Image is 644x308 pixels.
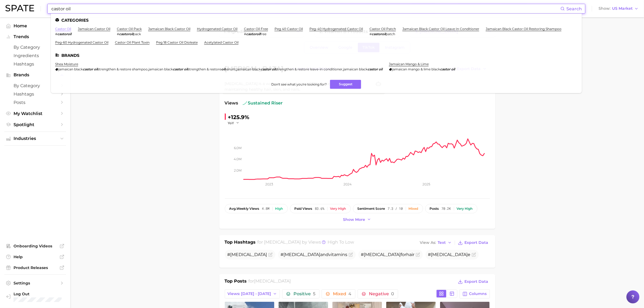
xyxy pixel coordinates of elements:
tspan: 2025 [422,182,430,186]
button: Columns [460,289,490,299]
button: Industries [4,135,66,143]
em: castoroil [372,32,386,36]
img: sustained riser [243,101,247,105]
span: jamaican black [148,67,173,71]
a: peg 40 castor oil [275,27,303,31]
a: Settings [4,279,66,287]
a: jamaican black castor oil [148,27,190,31]
a: jamaican castor oil [78,27,110,31]
input: Search here for a brand, industry, or ingredient [51,4,560,13]
span: Show [599,7,610,10]
button: Flag as miscategorized or irrelevant [416,253,420,257]
span: jamaican black [58,67,83,71]
span: strengthen & restore leave-in conditioner [276,67,342,71]
span: pack [133,32,141,36]
a: by Category [4,43,66,51]
span: # [244,32,246,36]
a: Hashtags [4,90,66,98]
a: Hashtags [4,60,66,68]
a: Log out. Currently logged in with e-mail michelle.ng@mavbeautybrands.com. [4,290,66,304]
tspan: 4.0m [234,157,242,161]
a: jamaican black castor oil restoring shampoo [486,27,562,31]
button: Flag as miscategorized or irrelevant [268,253,273,257]
span: # [55,32,57,36]
div: +125.9% [228,113,250,122]
a: Home [4,22,66,30]
span: View As [420,241,436,244]
span: US Market [612,7,633,10]
span: jamaican mango & lime black [392,67,440,71]
span: # [117,32,119,36]
em: castor [261,67,271,71]
a: hydrogenated castor oil [197,27,237,31]
a: My Watchlist [4,109,66,118]
a: peg-60 hydrogenated castor oil [55,40,108,44]
tspan: 2023 [265,182,273,186]
span: [MEDICAL_DATA] [264,240,301,245]
button: paid views83.6%Very high [290,204,351,213]
span: # [369,32,372,36]
em: castoroil [119,32,133,36]
em: oil [94,67,98,71]
button: ShowUS Market [597,5,640,12]
span: 7.3 / 10 [388,207,403,211]
em: castoroil [57,32,71,36]
em: oil [221,67,225,71]
h1: Top Hashtags [225,239,256,247]
li: Categories [55,18,577,22]
li: Brands [55,53,577,58]
h2: for by Views [257,239,354,247]
abbr: average [229,207,237,211]
em: castor [83,67,93,71]
a: jamaican black castor oil leave in conditioner [402,27,479,31]
tspan: 2024 [344,182,352,186]
a: Help [4,253,66,261]
a: Onboarding Videos [4,242,66,250]
span: Industries [14,136,57,141]
h1: Top Posts [225,278,247,286]
span: [MEDICAL_DATA] [431,252,468,257]
span: Ingredients [14,53,57,58]
em: castor [368,67,378,71]
a: peg-40 hydrogenated castor oil [309,27,363,31]
a: jamaican mango & lime [389,62,429,66]
span: Export Data [465,240,488,245]
span: My Watchlist [14,111,57,116]
a: castor oil free [244,27,268,31]
span: [MEDICAL_DATA] [230,252,267,257]
span: Onboarding Videos [14,244,57,248]
a: Spotlight [4,120,66,129]
a: castor oil patch [369,27,396,31]
span: strengthen & restore shampoo [98,67,148,71]
span: # forhair [361,252,415,257]
span: 0 [391,291,394,296]
em: oil [379,67,382,71]
em: oil [184,67,188,71]
span: Home [14,23,57,28]
span: sentiment score [358,207,385,211]
span: jamaican black [343,67,368,71]
a: peg 18 castor oil dioleate [156,40,198,44]
span: Hashtags [14,61,57,67]
em: oil [272,67,276,71]
button: Flag as miscategorized or irrelevant [349,253,353,257]
span: jamaican black [236,67,261,71]
button: avg.weekly views4.8mHigh [225,204,288,213]
span: free [260,32,266,36]
span: posts [430,207,439,211]
span: strengthen & restore [188,67,221,71]
button: posts70.2kVery high [425,204,477,213]
img: SPATE [5,5,34,11]
span: Show more [343,217,365,222]
a: shea moisture [55,62,78,66]
span: sustained riser [243,100,283,106]
span: YoY [228,121,234,125]
span: Export Data [465,279,488,284]
span: Columns [469,291,487,296]
span: high to low [328,240,354,245]
span: weekly views [229,207,259,211]
span: Help [14,254,57,259]
h2: for [248,278,291,286]
a: castor oil pack [117,27,142,31]
button: Show more [342,216,373,223]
